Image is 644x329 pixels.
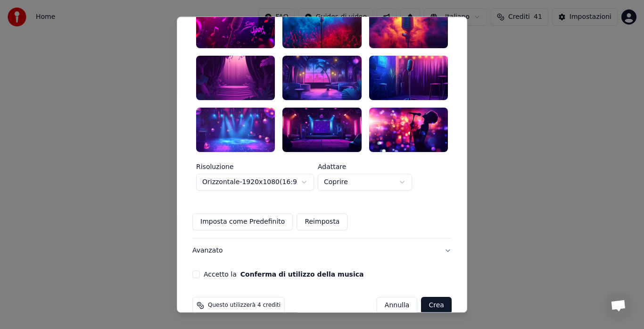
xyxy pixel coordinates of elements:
button: Reimposta [297,213,347,230]
button: Accetto la [240,271,364,278]
button: Imposta come Predefinito [192,213,293,230]
button: Avanzato [192,238,452,263]
span: Questo utilizzerà 4 crediti [208,302,281,309]
button: Crea [421,297,452,314]
button: Annulla [377,297,418,314]
label: Adattare [318,163,412,170]
label: Accetto la [204,271,363,278]
label: Risoluzione [196,163,314,170]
